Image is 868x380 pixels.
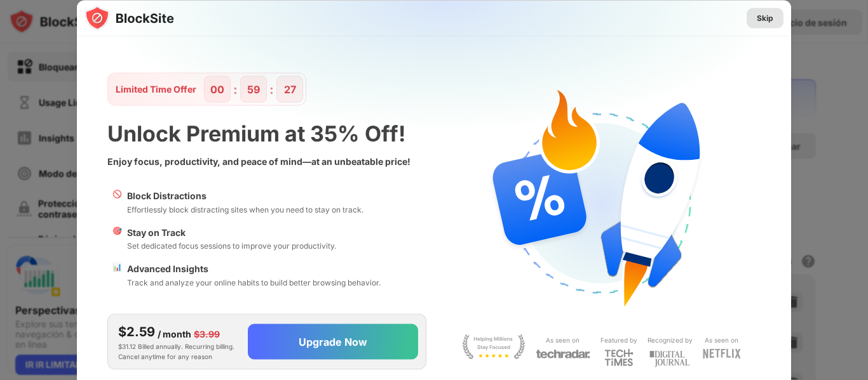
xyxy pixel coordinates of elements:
div: Advanced Insights [127,262,381,276]
div: Skip [757,11,773,24]
img: light-netflix.svg [703,349,741,359]
div: $2.59 [118,322,155,341]
img: light-techtimes.svg [604,349,634,367]
img: light-digital-journal.svg [649,349,690,370]
div: Recognized by [648,334,693,346]
div: Upgrade Now [299,336,367,348]
div: Track and analyze your online habits to build better browsing behavior. [127,276,381,288]
img: light-techradar.svg [536,349,590,360]
div: $3.99 [194,327,220,341]
div: As seen on [546,334,580,346]
img: light-stay-focus.svg [462,334,526,359]
div: $31.12 Billed annually. Recurring billing. Cancel anytime for any reason [118,322,238,362]
div: 📊 [112,262,122,289]
div: As seen on [705,334,738,346]
div: Featured by [600,334,637,346]
div: / month [158,327,191,341]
